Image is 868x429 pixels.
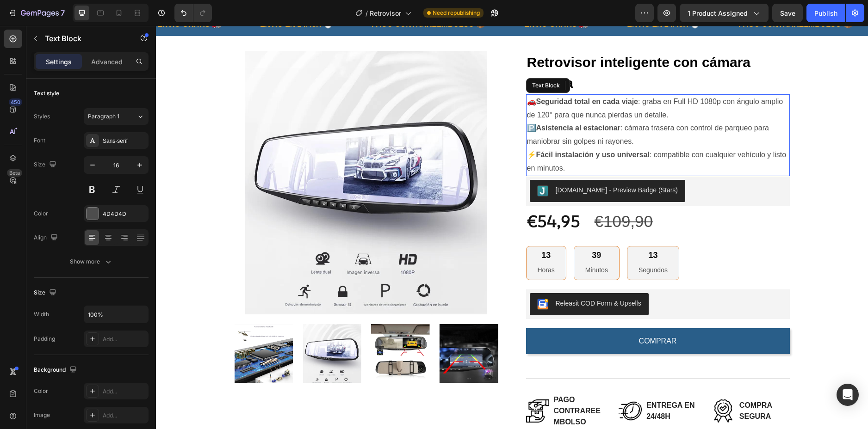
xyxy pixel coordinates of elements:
button: <p><span style="color:#FFFFFF;">COMPRAR</span></p> [370,302,634,328]
p: 7 [61,7,65,18]
strong: Asistencia al estacionar [380,98,465,106]
div: Image [34,411,50,419]
button: 1 product assigned [680,4,769,22]
div: Styles [34,112,50,121]
div: Publish [814,8,837,18]
button: Judge.me - Preview Badge (Stars) [374,154,530,176]
div: Open Intercom Messenger [837,384,859,406]
button: Releasit COD Form & Upsells [374,267,493,289]
div: 4D4D4D [103,210,146,218]
p: Horas [382,239,399,250]
div: Add... [103,335,146,343]
p: PAGO CONTRAREEMBOLSO [398,368,447,402]
div: 13 [483,224,512,235]
div: Text style [34,89,59,98]
button: Paragraph 1 [84,108,149,125]
div: Color [34,209,48,218]
input: Auto [84,306,148,323]
strong: Seguridad total en cada viaje [380,72,483,80]
div: Padding [34,335,55,343]
div: 39 [429,224,452,235]
span: Save [780,9,795,17]
button: Publish [806,4,845,22]
span: Need republishing [433,9,480,17]
button: 7 [4,4,69,22]
p: Minutos [429,239,452,250]
div: Background [34,364,79,376]
div: Align [34,232,60,244]
iframe: Design area [156,26,868,429]
span: Paragraph 1 [88,112,119,121]
img: Alt Image [556,374,579,397]
span: / [366,8,368,18]
img: Alt Image [463,374,486,397]
div: Beta [7,169,22,177]
img: Alt Image [370,374,393,397]
div: Width [34,310,49,319]
div: Add... [103,411,146,420]
div: 13 [382,224,399,235]
strong: Fácil instalación y uso universal [380,125,494,133]
p: 🅿️ : cámara trasera con control de parqueo para maniobrar sin golpes ni rayones. [371,96,633,123]
div: Undo/Redo [174,4,212,22]
p: ENTREGA EN 24/48H [490,374,540,396]
p: Text Block [45,33,124,44]
div: 450 [9,98,22,106]
div: Sans-serif [103,137,146,145]
div: €54,95 [370,180,425,211]
p: Advanced [91,57,123,67]
div: Releasit COD Form & Upsells [400,273,485,282]
img: Judgeme.png [381,159,392,171]
div: Text Block [374,55,406,64]
button: Show more [34,253,149,270]
span: 1 product assigned [688,8,748,18]
p: ⚡ : compatible con cualquier vehículo y listo en minutos. [371,123,633,149]
span: COMPRAR [483,311,521,319]
p: Settings [46,57,72,67]
button: Save [772,4,803,22]
div: Add... [103,387,146,396]
div: Show more [70,257,113,266]
span: Retrovisor [370,8,401,18]
div: Font [34,136,45,145]
div: Color [34,387,48,395]
div: Size [34,287,58,299]
img: CKKYs5695_ICEAE=.webp [381,273,392,284]
p: COMPRA SEGURA [583,374,633,396]
div: €109,90 [438,180,498,211]
div: Size [34,159,58,171]
p: Segundos [483,239,512,250]
p: 🚗 : graba en Full HD 1080p con ángulo amplio de 120° para que nunca pierdas un detalle. [371,69,633,96]
div: [DOMAIN_NAME] - Preview Badge (Stars) [400,159,522,169]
